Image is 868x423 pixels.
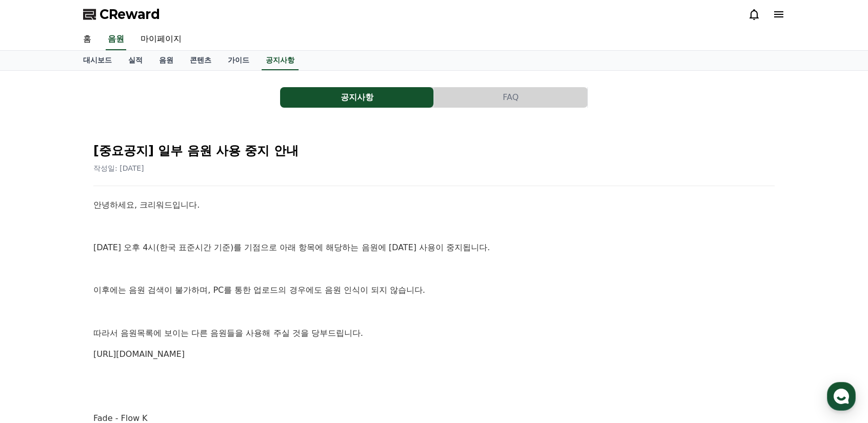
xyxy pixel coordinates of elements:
[100,6,160,23] span: CReward
[132,325,197,351] a: 설정
[32,340,38,349] span: 홈
[159,340,171,349] span: 설정
[93,284,775,297] p: 이후에는 음원 검색이 불가하며, PC를 통한 업로드의 경우에도 음원 인식이 되지 않습니다.
[106,29,126,50] a: 음원
[75,29,100,50] a: 홈
[75,51,120,70] a: 대시보드
[434,87,587,108] button: FAQ
[182,51,220,70] a: 콘텐츠
[68,325,132,351] a: 대화
[83,6,160,23] a: CReward
[93,349,185,359] a: [URL][DOMAIN_NAME]
[93,241,775,254] p: [DATE] 오후 4시(한국 표준시간 기준)를 기점으로 아래 항목에 해당하는 음원에 [DATE] 사용이 중지됩니다.
[132,29,190,50] a: 마이페이지
[93,164,144,172] span: 작성일: [DATE]
[3,325,68,351] a: 홈
[93,198,775,212] p: 안녕하세요, 크리워드입니다.
[93,327,775,340] p: 따라서 음원목록에 보이는 다른 음원들을 사용해 주실 것을 당부드립니다.
[220,51,258,70] a: 가이드
[94,341,106,349] span: 대화
[280,87,434,108] a: 공지사항
[151,51,182,70] a: 음원
[120,51,151,70] a: 실적
[262,51,299,70] a: 공지사항
[280,87,433,108] button: 공지사항
[93,143,775,159] h2: [중요공지] 일부 음원 사용 중지 안내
